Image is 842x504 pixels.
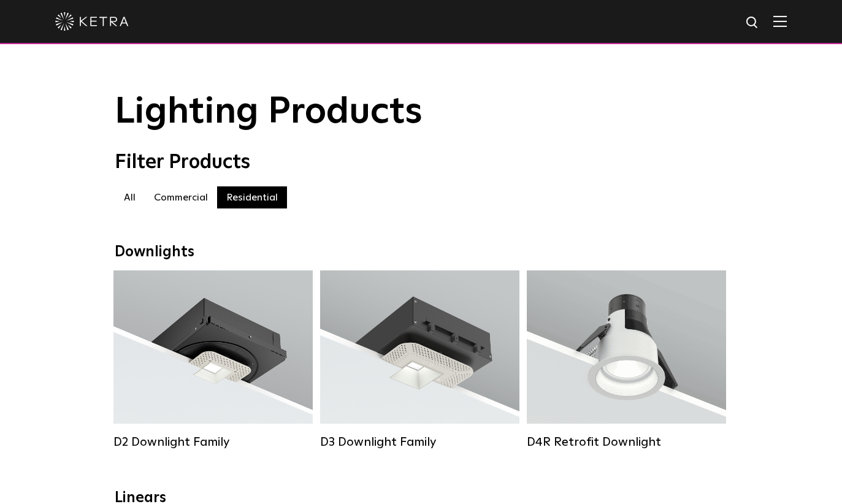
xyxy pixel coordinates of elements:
[745,15,760,31] img: search icon
[115,94,423,131] span: Lighting Products
[320,435,519,449] div: D3 Downlight Family
[773,15,787,27] img: Hamburger%20Nav.svg
[217,186,287,208] label: Residential
[115,186,145,208] label: All
[113,270,313,448] a: D2 Downlight Family Lumen Output:1200Colors:White / Black / Gloss Black / Silver / Bronze / Silve...
[145,186,217,208] label: Commercial
[115,243,728,261] div: Downlights
[55,12,129,31] img: ketra-logo-2019-white
[320,270,519,448] a: D3 Downlight Family Lumen Output:700 / 900 / 1100Colors:White / Black / Silver / Bronze / Paintab...
[113,435,313,449] div: D2 Downlight Family
[527,435,726,449] div: D4R Retrofit Downlight
[115,151,728,174] div: Filter Products
[527,270,726,448] a: D4R Retrofit Downlight Lumen Output:800Colors:White / BlackBeam Angles:15° / 25° / 40° / 60°Watta...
